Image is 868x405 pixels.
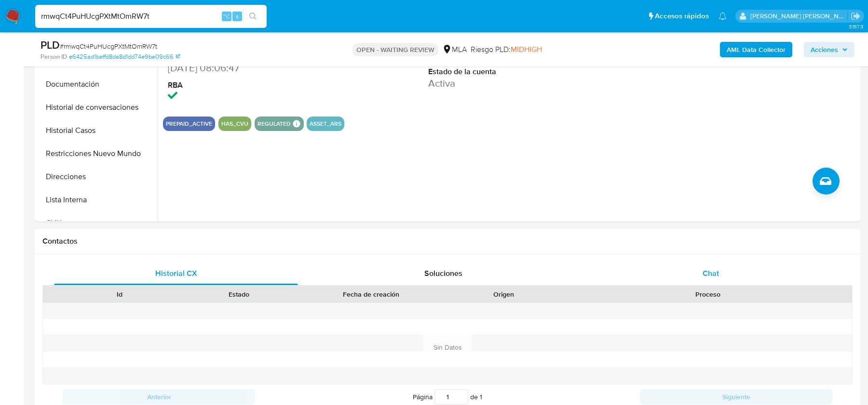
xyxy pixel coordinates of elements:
button: Anterior [63,389,255,405]
span: MIDHIGH [511,44,542,55]
span: Accesos rápidos [655,11,709,21]
button: Historial de conversaciones [37,96,158,119]
a: Salir [851,11,861,21]
span: s [236,12,239,21]
button: CVU [37,211,158,235]
span: # rmwqCt4PuHUcgPXtMtOmRW7t [60,41,157,51]
button: search-icon [243,10,263,23]
h1: Contactos [42,236,853,246]
div: MLA [442,44,467,55]
button: Documentación [37,73,158,96]
span: 1 [480,392,482,402]
button: Acciones [804,42,854,57]
div: Proceso [570,289,845,299]
div: Fecha de creación [305,289,437,299]
span: Chat [703,268,719,279]
a: Notificaciones [719,12,727,20]
button: AML Data Collector [720,42,792,57]
div: Id [67,289,172,299]
p: OPEN - WAITING REVIEW [353,43,438,56]
span: ⌥ [223,12,230,21]
span: Riesgo PLD: [471,44,542,55]
button: Direcciones [37,165,158,188]
b: AML Data Collector [727,42,786,57]
div: Estado [186,289,291,299]
span: 3.157.3 [849,23,863,30]
p: magali.barcan@mercadolibre.com [750,12,848,21]
a: e6425ad1beffd8da8d1dd74e9be09c66 [69,52,180,61]
button: Restricciones Nuevo Mundo [37,142,158,165]
b: PLD [41,37,60,52]
span: Soluciones [424,268,462,279]
dt: Estado de la cuenta [428,66,592,77]
span: Página de [413,389,482,405]
dd: [DATE] 08:06:47 [168,61,332,75]
b: Person ID [41,52,67,61]
span: Historial CX [155,268,197,279]
button: Historial Casos [37,119,158,142]
button: Siguiente [640,389,832,405]
button: Lista Interna [37,188,158,211]
div: Origen [451,289,556,299]
input: Buscar usuario o caso... [35,10,267,23]
dd: Activa [428,77,592,90]
dt: RBA [168,80,332,91]
span: Acciones [811,42,838,57]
